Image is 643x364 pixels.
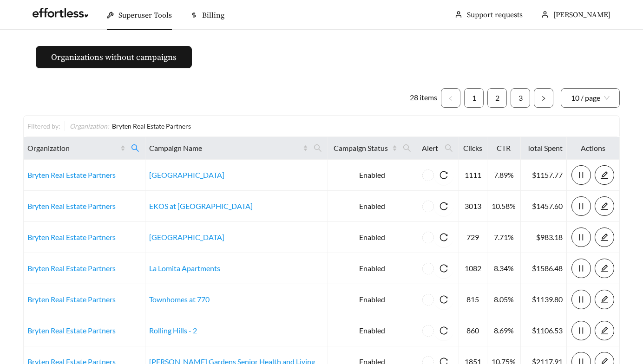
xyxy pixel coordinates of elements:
[27,201,116,210] a: Bryten Real Estate Partners
[595,259,614,278] button: edit
[27,143,118,154] span: Organization
[572,171,591,179] span: pause
[521,222,567,253] td: $983.18
[410,88,437,108] li: 28 items
[434,259,453,278] button: reload
[403,144,411,152] span: search
[112,122,191,130] span: Bryten Real Estate Partners
[51,51,177,64] span: Organizations without campaigns
[36,46,192,68] button: Organizations without campaigns
[328,253,417,284] td: Enabled
[571,259,591,278] button: pause
[70,122,109,130] span: Organization :
[572,264,591,273] span: pause
[571,89,610,107] span: 10 / page
[521,160,567,191] td: $1157.77
[399,141,415,156] span: search
[27,295,116,304] a: Bryten Real Estate Partners
[541,96,546,101] span: right
[434,202,453,210] span: reload
[553,10,610,19] span: [PERSON_NAME]
[27,233,116,241] a: Bryten Real Estate Partners
[149,170,224,179] a: [GEOGRAPHIC_DATA]
[595,264,614,273] a: edit
[487,88,507,108] li: 2
[595,321,614,340] button: edit
[521,284,567,315] td: $1139.80
[511,89,530,107] a: 3
[149,326,197,335] a: Rolling Hills - 2
[572,202,591,210] span: pause
[572,233,591,241] span: pause
[434,233,453,241] span: reload
[27,326,116,335] a: Bryten Real Estate Partners
[467,10,523,19] a: Support requests
[595,202,614,210] span: edit
[561,88,620,108] div: Page Size
[434,295,453,304] span: reload
[434,264,453,273] span: reload
[149,295,210,304] a: Townhomes at 770
[595,295,614,304] span: edit
[118,11,172,20] span: Superuser Tools
[595,264,614,273] span: edit
[27,264,116,273] a: Bryten Real Estate Partners
[459,137,487,160] th: Clicks
[465,89,483,107] a: 1
[521,315,567,346] td: $1106.53
[421,143,439,154] span: Alert
[534,88,553,108] button: right
[572,295,591,304] span: pause
[459,191,487,222] td: 3013
[572,326,591,335] span: pause
[332,143,390,154] span: Campaign Status
[434,165,453,185] button: reload
[328,284,417,315] td: Enabled
[434,227,453,247] button: reload
[487,160,521,191] td: 7.89%
[534,88,553,108] li: Next Page
[595,295,614,304] a: edit
[434,290,453,309] button: reload
[487,137,521,160] th: CTR
[27,121,65,131] div: Filtered by:
[571,196,591,216] button: pause
[149,143,301,154] span: Campaign Name
[459,284,487,315] td: 815
[459,253,487,284] td: 1082
[595,171,614,179] span: edit
[571,165,591,185] button: pause
[27,170,116,179] a: Bryten Real Estate Partners
[314,144,322,152] span: search
[328,315,417,346] td: Enabled
[521,191,567,222] td: $1457.60
[567,137,620,160] th: Actions
[595,290,614,309] button: edit
[488,89,506,107] a: 2
[511,88,530,108] li: 3
[434,321,453,340] button: reload
[434,171,453,179] span: reload
[441,141,457,156] span: search
[459,160,487,191] td: 1111
[521,137,567,160] th: Total Spent
[595,233,614,241] a: edit
[571,227,591,247] button: pause
[328,191,417,222] td: Enabled
[487,222,521,253] td: 7.71%
[595,227,614,247] button: edit
[202,11,224,20] span: Billing
[521,253,567,284] td: $1586.48
[595,196,614,216] button: edit
[487,284,521,315] td: 8.05%
[441,88,460,108] li: Previous Page
[487,315,521,346] td: 8.69%
[445,144,453,152] span: search
[487,253,521,284] td: 8.34%
[595,326,614,335] span: edit
[310,141,326,156] span: search
[571,321,591,340] button: pause
[127,141,143,156] span: search
[434,196,453,216] button: reload
[595,165,614,185] button: edit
